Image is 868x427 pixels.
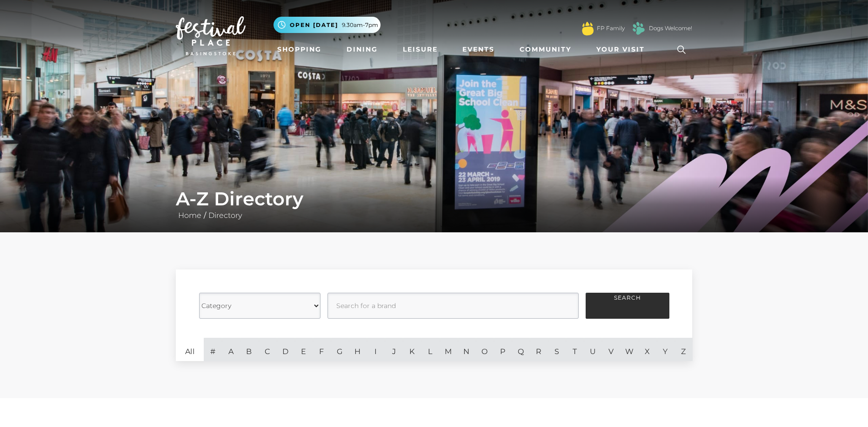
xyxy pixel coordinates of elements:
a: Leisure [399,41,441,58]
a: B [240,338,258,361]
a: C [258,338,276,361]
a: Dining [343,41,381,58]
a: L [421,338,439,361]
a: Shopping [274,41,325,58]
a: Y [656,338,674,361]
a: G [330,338,348,361]
a: M [439,338,457,361]
a: R [530,338,548,361]
span: Open [DATE] [290,21,338,29]
a: J [385,338,403,361]
span: Your Visit [596,45,645,54]
a: Home [176,211,204,220]
span: 9.30am-7pm [342,21,378,29]
button: Search [586,293,669,319]
a: All [176,338,204,361]
a: U [584,338,602,361]
a: Q [512,338,530,361]
a: Community [516,41,575,58]
a: Your Visit [593,41,653,58]
a: E [294,338,313,361]
a: P [494,338,512,361]
h1: A-Z Directory [176,188,692,210]
div: / [169,188,699,221]
a: I [367,338,385,361]
a: # [204,338,222,361]
a: F [313,338,331,361]
a: D [276,338,294,361]
a: W [620,338,638,361]
a: Events [459,41,498,58]
a: Z [674,338,693,361]
a: X [638,338,656,361]
a: Dogs Welcome! [649,24,692,33]
a: N [457,338,475,361]
button: Open [DATE] 9.30am-7pm [274,17,381,33]
a: Directory [206,211,244,220]
a: S [548,338,566,361]
img: Festival Place Logo [176,16,246,55]
a: K [403,338,421,361]
a: FP Family [597,24,625,33]
a: O [475,338,494,361]
a: V [602,338,620,361]
a: A [222,338,240,361]
input: Search for a brand [327,293,579,319]
a: H [348,338,367,361]
a: T [566,338,584,361]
